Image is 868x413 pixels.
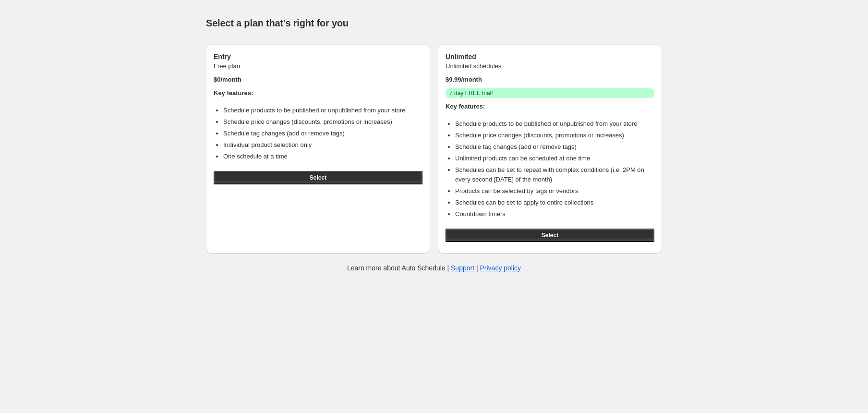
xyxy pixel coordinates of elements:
h4: Key features: [214,88,422,98]
li: Schedules can be set to apply to entire collections [455,198,654,207]
li: One schedule at a time [223,152,422,161]
h3: Entry [214,52,422,61]
li: Schedule tag changes (add or remove tags) [223,129,422,138]
li: Countdown timers [455,209,654,219]
p: Unlimited schedules [446,61,654,71]
h4: Key features: [446,102,654,111]
li: Unlimited products can be scheduled at one time [455,154,654,163]
p: Free plan [214,61,422,71]
button: Select [446,229,654,242]
li: Schedule price changes (discounts, promotions or increases) [455,131,654,140]
li: Schedule price changes (discounts, promotions or increases) [223,117,422,127]
li: Products can be selected by tags or vendors [455,186,654,196]
a: Privacy policy [480,264,521,272]
span: Select [542,231,558,239]
span: Select [310,174,326,182]
li: Schedule tag changes (add or remove tags) [455,142,654,152]
li: Schedules can be set to repeat with complex conditions (i.e. 2PM on every second [DATE] of the mo... [455,165,654,184]
li: Schedule products to be published or unpublished from your store [223,106,422,115]
li: Individual product selection only [223,140,422,150]
li: Schedule products to be published or unpublished from your store [455,119,654,129]
a: Support [451,264,474,272]
button: Select [214,171,422,184]
h1: Select a plan that's right for you [206,17,662,29]
p: $ 0 /month [214,75,422,85]
span: 7 day FREE trial! [449,89,493,97]
h3: Unlimited [446,52,654,61]
p: Learn more about Auto Schedule | | [347,263,521,273]
p: $ 9.99 /month [446,75,654,85]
